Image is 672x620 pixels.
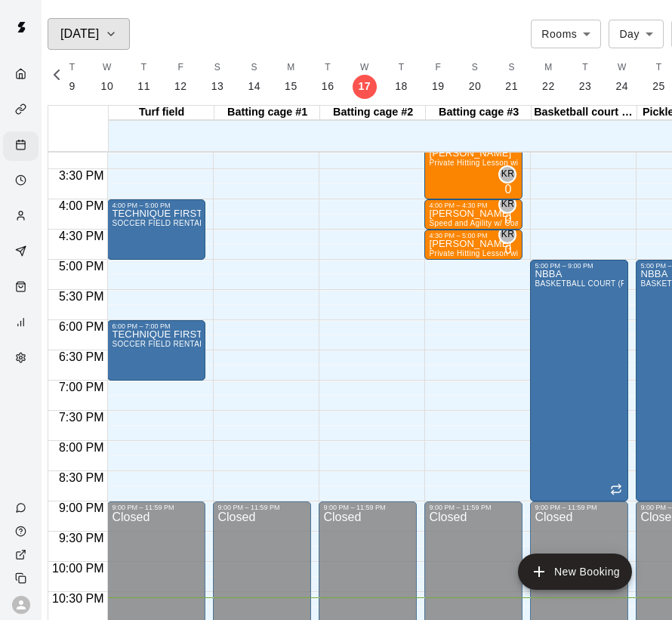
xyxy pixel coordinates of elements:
[162,56,199,99] button: F12
[89,56,126,99] button: W10
[535,504,624,511] div: 9:00 PM – 11:59 PM
[55,381,108,393] span: 7:00 PM
[498,226,516,244] div: Katie Rohrer
[48,562,107,575] span: 10:00 PM
[137,79,150,94] p: 11
[109,106,214,120] div: Turf field
[609,20,664,48] div: Day
[504,196,516,226] span: Katie Rohrer
[457,56,494,99] button: S20
[360,60,369,76] span: W
[55,411,108,424] span: 7:30 PM
[112,202,201,209] div: 4:00 PM – 5:00 PM
[424,139,522,199] div: 3:00 PM – 4:00 PM: Ella Dean
[498,165,516,184] div: Katie Rohrer
[472,60,478,76] span: S
[530,260,628,501] div: 5:00 PM – 9:00 PM: NBBA
[3,496,42,520] a: Contact Us
[610,485,622,498] span: Recurring event
[504,183,511,196] span: 0
[112,219,204,227] span: SOCCER FIELD RENTAL
[322,79,334,94] p: 16
[603,56,640,99] button: W24
[395,79,408,94] p: 18
[420,56,457,99] button: F19
[55,471,108,484] span: 8:30 PM
[615,79,628,94] p: 24
[248,79,260,94] p: 14
[542,79,555,94] p: 22
[103,60,112,76] span: W
[501,167,514,182] span: KR
[251,60,257,76] span: S
[530,56,567,99] button: M22
[285,79,297,94] p: 15
[55,199,108,212] span: 4:00 PM
[347,56,384,99] button: W17
[55,290,108,303] span: 5:30 PM
[217,504,307,511] div: 9:00 PM – 11:59 PM
[3,543,42,566] a: View public page
[55,260,108,273] span: 5:00 PM
[214,60,220,76] span: S
[531,20,601,48] div: Rooms
[544,60,552,76] span: M
[323,504,412,511] div: 9:00 PM – 11:59 PM
[504,226,516,256] span: Katie Rohrer
[535,279,643,288] span: BASKETBALL COURT (FULL)
[55,501,108,514] span: 9:00 PM
[107,199,205,260] div: 4:00 PM – 5:00 PM: TECHNIQUE FIRST
[320,106,426,120] div: Batting cage #2
[101,79,114,94] p: 10
[432,79,445,94] p: 19
[141,60,147,76] span: T
[60,23,99,45] h6: [DATE]
[501,227,514,242] span: KR
[236,56,273,99] button: S14
[652,79,665,94] p: 25
[69,60,76,76] span: T
[69,79,75,94] p: 9
[56,56,89,99] button: T9
[55,230,108,242] span: 4:30 PM
[567,56,604,99] button: T23
[518,554,632,590] button: add
[3,520,42,543] a: Visit help center
[125,56,162,99] button: T11
[287,60,294,76] span: M
[535,262,624,270] div: 5:00 PM – 9:00 PM
[429,159,593,167] span: Private Hitting Lesson with [PERSON_NAME]
[112,322,201,330] div: 6:00 PM – 7:00 PM
[501,197,514,212] span: KR
[214,106,320,120] div: Batting cage #1
[656,60,662,76] span: T
[429,219,595,227] span: Speed and Agility w/ Coach [PERSON_NAME]
[429,504,518,511] div: 9:00 PM – 11:59 PM
[429,249,593,258] span: Private Hitting Lesson with [PERSON_NAME]
[112,340,204,348] span: SOCCER FIELD RENTAL
[504,243,511,256] span: 0
[505,79,518,94] p: 21
[498,196,516,214] div: Katie Rohrer
[199,56,236,99] button: S13
[493,56,530,99] button: S21
[383,56,420,99] button: T18
[435,60,441,76] span: F
[429,232,518,239] div: 4:30 PM – 5:00 PM
[48,18,130,50] button: [DATE]
[310,56,347,99] button: T16
[55,532,108,544] span: 9:30 PM
[429,202,518,209] div: 4:00 PM – 4:30 PM
[399,60,405,76] span: T
[107,320,205,381] div: 6:00 PM – 7:00 PM: TECHNIQUE FIRST
[426,106,532,120] div: Batting cage #3
[55,350,108,363] span: 6:30 PM
[424,199,522,230] div: 4:00 PM – 4:30 PM: OLIVE Luchese
[55,320,108,333] span: 6:00 PM
[504,165,516,196] span: Katie Rohrer
[273,56,310,99] button: M15
[359,79,371,94] p: 17
[55,169,108,182] span: 3:30 PM
[3,566,42,590] div: Copy public page link
[174,79,187,94] p: 12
